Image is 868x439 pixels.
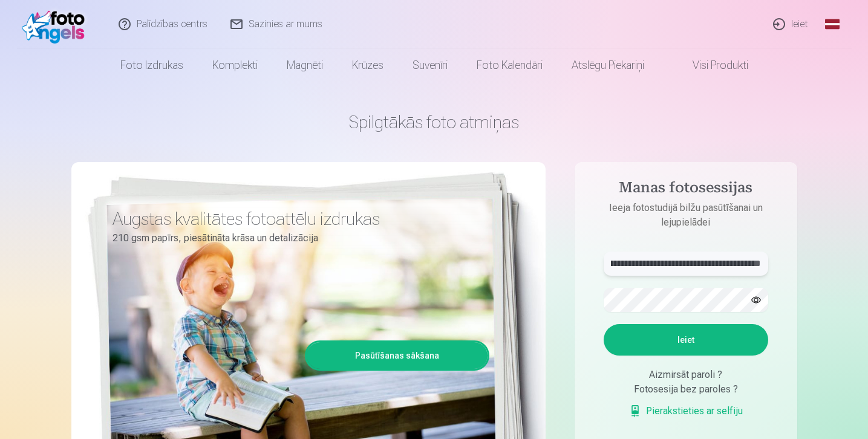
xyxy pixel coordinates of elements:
[272,48,338,82] a: Magnēti
[604,382,768,397] div: Fotosesija bez paroles ?
[106,48,198,82] a: Foto izdrukas
[71,111,797,133] h1: Spilgtākās foto atmiņas
[659,48,763,82] a: Visi produkti
[604,368,768,382] div: Aizmirsāt paroli ?
[307,342,488,369] a: Pasūtīšanas sākšana
[113,208,480,230] h3: Augstas kvalitātes fotoattēlu izdrukas
[604,324,768,356] button: Ieiet
[557,48,659,82] a: Atslēgu piekariņi
[592,179,780,201] h4: Manas fotosessijas
[592,201,780,230] p: Ieeja fotostudijā bilžu pasūtīšanai un lejupielādei
[198,48,272,82] a: Komplekti
[629,404,743,418] a: Pierakstieties ar selfiju
[22,5,91,44] img: /fa1
[462,48,557,82] a: Foto kalendāri
[113,230,480,247] p: 210 gsm papīrs, piesātināta krāsa un detalizācija
[398,48,462,82] a: Suvenīri
[338,48,398,82] a: Krūzes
